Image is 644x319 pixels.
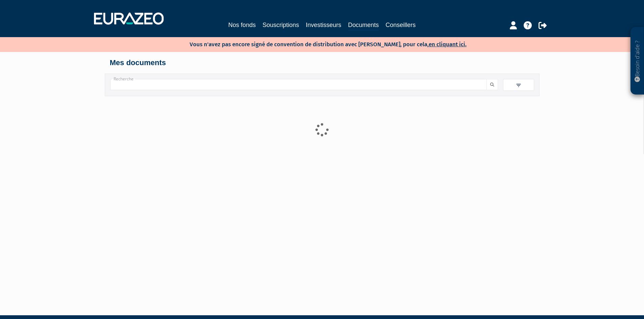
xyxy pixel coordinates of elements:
[516,82,522,88] img: filter.svg
[348,20,379,31] a: Documents
[94,12,164,25] img: 1732889491-logotype_eurazeo_blanc_rvb.png
[228,20,256,30] a: Nos fonds
[306,20,341,30] a: Investisseurs
[110,79,487,90] input: Recherche
[386,20,416,30] a: Conseillers
[429,41,467,48] a: en cliquant ici.
[170,39,467,49] p: Vous n'avez pas encore signé de convention de distribution avec [PERSON_NAME], pour cela,
[634,31,641,91] p: Besoin d'aide ?
[110,59,534,67] h4: Mes documents
[262,20,299,30] a: Souscriptions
